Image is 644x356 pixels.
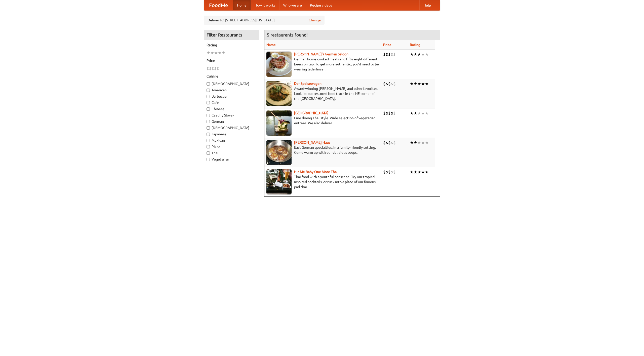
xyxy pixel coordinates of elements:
li: ★ [417,169,421,175]
li: $ [388,140,391,145]
img: speisewagen.jpg [266,81,292,106]
li: ★ [425,52,429,57]
li: ★ [410,81,414,87]
label: Japanese [207,132,256,137]
li: $ [391,110,393,116]
li: ★ [417,110,421,116]
label: [DEMOGRAPHIC_DATA] [207,125,256,130]
li: ★ [410,52,414,57]
label: Barbecue [207,94,256,99]
li: $ [212,66,214,71]
p: German home-cooked meals and fifty-eight different beers on tap. To get more authentic, you'd nee... [266,57,379,72]
a: [GEOGRAPHIC_DATA] [294,111,329,115]
li: $ [386,52,388,57]
li: $ [386,110,388,116]
li: ★ [410,110,414,116]
li: ★ [425,169,429,175]
p: Thai food with a youthful bar scene. Try our tropical inspired cocktails, or tuck into a plate of... [266,174,379,189]
li: $ [391,140,393,145]
a: Change [309,18,321,23]
li: $ [391,81,393,87]
label: Czech / Slovak [207,113,256,118]
p: East German specialties, in a family-friendly setting. Come warm up with our delicious soups. [266,145,379,155]
li: ★ [214,50,218,56]
input: German [207,120,210,123]
li: $ [386,169,388,175]
h5: Price [207,58,256,63]
label: Pizza [207,144,256,149]
li: $ [388,169,391,175]
label: Thai [207,150,256,155]
label: [DEMOGRAPHIC_DATA] [207,81,256,86]
a: Home [233,0,251,10]
img: esthers.jpg [266,52,292,77]
label: German [207,119,256,124]
li: $ [383,52,386,57]
input: Thai [207,151,210,155]
input: Japanese [207,133,210,136]
li: ★ [222,50,225,56]
input: [DEMOGRAPHIC_DATA] [207,126,210,130]
h5: Rating [207,43,256,48]
img: babythai.jpg [266,169,292,194]
a: FoodMe [204,0,233,10]
li: ★ [421,52,425,57]
a: Der Speisewagen [294,82,321,86]
li: $ [393,169,396,175]
h5: Cuisine [207,74,256,79]
li: $ [391,169,393,175]
a: Price [383,43,391,47]
label: American [207,88,256,93]
li: $ [388,81,391,87]
input: Cafe [207,101,210,104]
li: $ [393,81,396,87]
input: Vegetarian [207,158,210,161]
li: ★ [421,81,425,87]
a: Who we are [279,0,306,10]
label: Vegetarian [207,157,256,162]
img: satay.jpg [266,110,292,136]
a: Recipe videos [306,0,336,10]
li: ★ [417,140,421,145]
li: $ [207,66,209,71]
li: ★ [414,52,417,57]
b: [PERSON_NAME]'s German Saloon [294,52,348,56]
input: Mexican [207,139,210,142]
li: ★ [414,169,417,175]
li: ★ [425,110,429,116]
li: ★ [414,110,417,116]
div: Deliver to: [STREET_ADDRESS][US_STATE] [204,16,325,25]
li: ★ [417,81,421,87]
input: American [207,89,210,92]
a: Help [419,0,435,10]
li: ★ [414,140,417,145]
li: $ [383,140,386,145]
a: How it works [251,0,279,10]
label: Mexican [207,138,256,143]
label: Chinese [207,106,256,111]
li: ★ [218,50,222,56]
a: Hit Me Baby One More Thai [294,170,338,174]
input: Pizza [207,145,210,148]
li: ★ [425,140,429,145]
li: $ [393,110,396,116]
li: ★ [421,169,425,175]
li: $ [209,66,212,71]
h4: Filter Restaurants [204,30,259,40]
li: ★ [421,140,425,145]
ng-pluralize: 5 restaurants found! [267,32,308,37]
a: Rating [410,43,420,47]
li: ★ [210,50,214,56]
li: $ [393,140,396,145]
li: ★ [421,110,425,116]
p: Award-winning [PERSON_NAME] and other favorites. Look for our restored food truck in the NE corne... [266,86,379,101]
li: $ [386,81,388,87]
p: Fine dining Thai-style. Wide selection of vegetarian entrées. We also deliver. [266,115,379,126]
li: $ [383,110,386,116]
li: $ [383,169,386,175]
li: $ [383,81,386,87]
li: $ [393,52,396,57]
li: ★ [410,169,414,175]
